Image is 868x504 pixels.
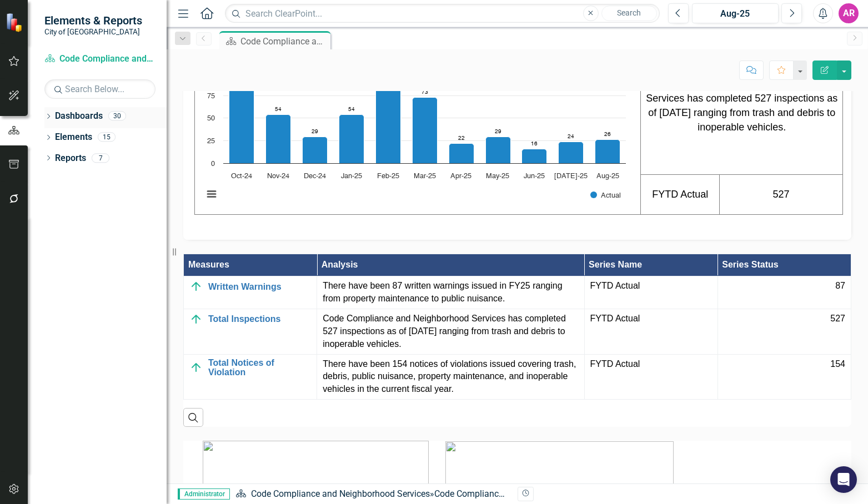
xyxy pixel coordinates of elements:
[641,174,720,214] td: FYTD Actual
[251,488,430,499] a: Code Compliance and Neighborhood Services
[720,174,843,214] td: 527
[55,131,92,144] a: Elements
[317,276,584,309] td: Double-Click to Edit
[522,149,547,163] path: Jun-25, 16. Actual.
[434,488,659,499] div: Code Compliance and Neighborhood Services Dashboard
[830,358,845,371] span: 154
[184,276,317,309] td: Double-Click to Edit Right Click for Context Menu
[554,173,588,180] text: [DATE]-25
[590,191,621,199] button: Show Actual
[323,358,578,396] p: There have been 154 notices of violations issued covering trash, debris, public nuisance, propert...
[304,173,326,180] text: Dec-24
[44,14,142,27] span: Elements & Reports
[692,3,779,23] button: Aug-25
[341,173,362,180] text: Jan-25
[55,110,103,123] a: Dashboards
[44,79,155,99] input: Search Below...
[339,114,364,163] path: Jan-25, 54. Actual.
[596,173,619,180] text: Aug-25
[449,143,474,163] path: Apr-25, 22. Actual.
[531,141,538,147] text: 16
[486,173,509,180] text: May-25
[568,134,574,139] text: 24
[208,314,311,324] a: Total Inspections
[450,173,471,180] text: Apr-25
[601,6,657,21] button: Search
[44,27,142,36] small: City of [GEOGRAPHIC_DATA]
[696,7,775,21] div: Aug-25
[641,23,843,175] td: Analysis:
[559,142,584,163] path: Jul-25, 24. Actual.
[267,173,289,180] text: Nov-24
[5,12,25,32] img: ClearPoint Strategy
[590,280,712,293] span: FYTD Actual
[317,354,584,400] td: Double-Click to Edit
[207,138,215,145] text: 25
[189,361,203,374] img: On Target
[225,4,660,23] input: Search ClearPoint...
[422,89,428,95] text: 73
[208,282,311,292] a: Written Warnings
[207,93,215,100] text: 75
[348,107,355,112] text: 54
[835,280,845,293] span: 87
[189,313,203,326] img: On Target
[495,129,501,134] text: 29
[184,354,317,400] td: Double-Click to Edit Right Click for Context Menu
[303,137,328,163] path: Dec-24, 29. Actual.
[231,173,252,180] text: Oct-24
[590,358,712,371] span: FYTD Actual
[207,115,215,122] text: 50
[312,129,318,134] text: 29
[604,132,611,137] text: 26
[240,34,328,48] div: Code Compliance and Neighborhood Services Dashboard
[229,68,254,163] path: Oct-24, 105. Actual.
[55,152,86,165] a: Reports
[839,3,859,23] button: AR
[98,133,116,142] div: 15
[413,97,438,163] path: Mar-25, 73. Actual.
[323,313,578,351] p: Code Compliance and Neighborhood Services has completed 527 inspections as of [DATE] ranging from...
[108,112,126,121] div: 30
[211,160,215,168] text: 0
[376,77,401,163] path: Feb-25, 95. Actual.
[44,53,155,65] a: Code Compliance and Neighborhood Services
[275,107,282,112] text: 54
[458,135,465,141] text: 22
[323,280,578,305] p: There have been 87 written warnings issued in FY25 ranging from property maintenance to public nu...
[189,280,203,293] img: On Target
[198,45,638,211] div: Chart. Highcharts interactive chart.
[617,8,641,17] span: Search
[198,45,631,211] svg: Interactive chart
[92,153,109,163] div: 7
[524,173,545,180] text: Jun-25
[377,173,399,180] text: Feb-25
[595,139,620,163] path: Aug-25, 26. Actual.
[644,77,840,134] p: Code Compliance and Neighborhood Services has completed 527 inspections as of [DATE] ranging from...
[830,466,857,493] div: Open Intercom Messenger
[590,313,712,325] span: FYTD Actual
[414,173,436,180] text: Mar-25
[486,137,511,163] path: May-25, 29. Actual.
[184,309,317,355] td: Double-Click to Edit Right Click for Context Menu
[317,309,584,355] td: Double-Click to Edit
[208,358,311,377] a: Total Notices of Violation
[235,488,509,501] div: »
[204,187,219,202] button: View chart menu, Chart
[266,114,291,163] path: Nov-24, 54. Actual.
[178,488,230,500] span: Administrator
[830,313,845,325] span: 527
